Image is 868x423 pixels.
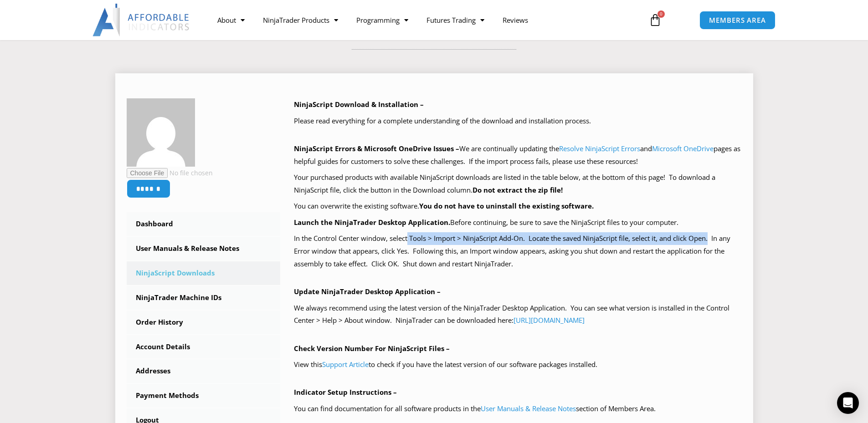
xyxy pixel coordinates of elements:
[709,17,766,24] span: MEMBERS AREA
[127,212,281,236] a: Dashboard
[127,261,281,285] a: NinjaScript Downloads
[127,384,281,408] a: Payment Methods
[837,392,859,414] div: Open Intercom Messenger
[657,10,665,18] span: 0
[127,311,281,334] a: Order History
[127,237,281,260] a: User Manuals & Release Notes
[254,10,347,31] a: NinjaTrader Products
[294,143,742,168] p: We are continually updating the and pages as helpful guides for customers to solve these challeng...
[481,404,576,413] a: User Manuals & Release Notes
[127,335,281,359] a: Account Details
[294,232,742,270] p: In the Control Center window, select Tools > Import > NinjaScript Add-On. Locate the saved NinjaS...
[514,316,585,325] a: [URL][DOMAIN_NAME]
[322,360,369,369] a: Support Article
[493,10,537,31] a: Reviews
[294,171,742,197] p: Your purchased products with available NinjaScript downloads are listed in the table below, at th...
[92,4,190,36] img: LogoAI | Affordable Indicators – NinjaTrader
[417,10,493,31] a: Futures Trading
[294,100,424,109] b: NinjaScript Download & Installation –
[294,344,450,353] b: Check Version Number For NinjaScript Files –
[294,218,450,227] b: Launch the NinjaTrader Desktop Application.
[652,144,714,153] a: Microsoft OneDrive
[294,144,459,153] b: NinjaScript Errors & Microsoft OneDrive Issues –
[294,358,742,371] p: View this to check if you have the latest version of our software packages installed.
[294,387,397,397] b: Indicator Setup Instructions –
[294,115,742,127] p: Please read everything for a complete understanding of the download and installation process.
[127,286,281,310] a: NinjaTrader Machine IDs
[635,7,675,33] a: 0
[208,10,254,31] a: About
[294,287,441,296] b: Update NinjaTrader Desktop Application –
[294,200,742,213] p: You can overwrite the existing software.
[699,11,776,30] a: MEMBERS AREA
[473,185,563,194] b: Do not extract the zip file!
[294,302,742,327] p: We always recommend using the latest version of the NinjaTrader Desktop Application. You can see ...
[559,144,640,153] a: Resolve NinjaScript Errors
[347,10,417,31] a: Programming
[127,98,195,167] img: 3e2fb2e92edd769a504a700036371082888a24fb4d220f3462eba9bf3282498c
[294,403,742,415] p: You can find documentation for all software products in the section of Members Area.
[419,201,594,210] b: You do not have to uninstall the existing software.
[208,10,638,31] nav: Menu
[294,216,742,229] p: Before continuing, be sure to save the NinjaScript files to your computer.
[127,359,281,383] a: Addresses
